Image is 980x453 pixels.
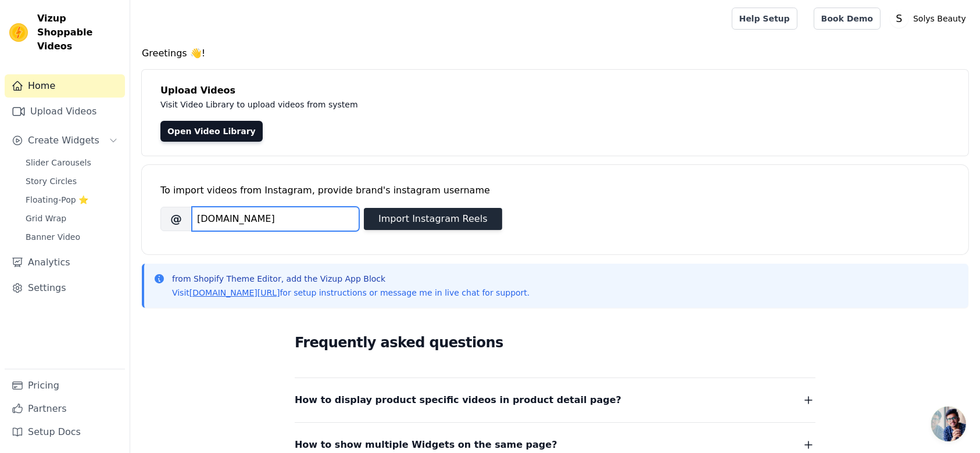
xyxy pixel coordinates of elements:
[192,207,359,231] input: username
[5,420,125,444] a: Setup Docs
[890,8,971,29] button: S Solys Beauty
[814,8,881,30] a: Book Demo
[28,134,99,148] span: Create Widgets
[160,84,950,98] h4: Upload Videos
[26,213,66,224] span: Grid Wrap
[295,437,557,453] span: How to show multiple Widgets on the same page?
[26,194,88,206] span: Floating-Pop ⭐
[160,98,681,112] p: Visit Video Library to upload videos from system
[37,12,120,53] span: Vizup Shoppable Videos
[896,13,903,24] text: S
[909,8,971,29] p: Solys Beauty
[5,276,125,300] a: Settings
[160,207,192,231] span: @
[26,231,80,243] span: Banner Video
[295,331,816,354] h2: Frequently asked questions
[295,437,816,453] button: How to show multiple Widgets on the same page?
[9,23,28,42] img: Vizup
[19,192,125,208] a: Floating-Pop ⭐
[142,46,968,60] h4: Greetings 👋!
[5,129,125,152] button: Create Widgets
[160,184,950,197] div: To import videos from Instagram, provide brand's instagram username
[19,154,125,171] a: Slider Carousels
[19,229,125,245] a: Banner Video
[732,8,797,30] a: Help Setup
[5,100,125,123] a: Upload Videos
[5,374,125,397] a: Pricing
[160,121,263,142] a: Open Video Library
[5,251,125,274] a: Analytics
[189,288,280,297] a: [DOMAIN_NAME][URL]
[5,74,125,98] a: Home
[931,407,966,441] div: Open chat
[26,175,77,187] span: Story Circles
[364,208,502,230] button: Import Instagram Reels
[19,210,125,227] a: Grid Wrap
[172,273,530,285] p: from Shopify Theme Editor, add the Vizup App Block
[26,157,91,168] span: Slider Carousels
[5,397,125,420] a: Partners
[295,392,621,408] span: How to display product specific videos in product detail page?
[295,392,816,408] button: How to display product specific videos in product detail page?
[19,173,125,189] a: Story Circles
[172,287,530,299] p: Visit for setup instructions or message me in live chat for support.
